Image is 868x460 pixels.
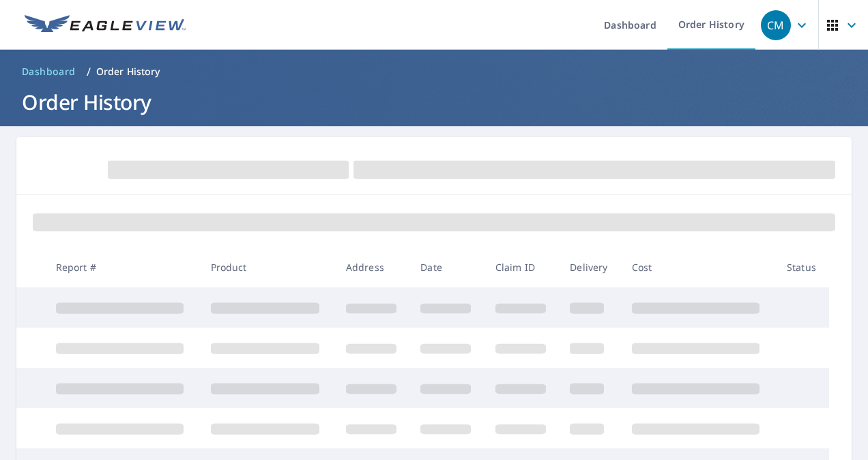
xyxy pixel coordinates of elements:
a: Dashboard [16,61,81,83]
th: Date [409,247,484,287]
th: Status [776,247,829,287]
span: Dashboard [22,65,76,78]
th: Address [335,247,409,287]
th: Report # [45,247,200,287]
h1: Order History [16,88,852,116]
th: Delivery [559,247,620,287]
th: Cost [621,247,776,287]
th: Claim ID [484,247,559,287]
li: / [87,63,91,80]
div: CM [761,10,791,40]
th: Product [200,247,335,287]
img: EV Logo [25,15,186,35]
p: Order History [96,65,160,78]
nav: breadcrumb [16,61,852,83]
